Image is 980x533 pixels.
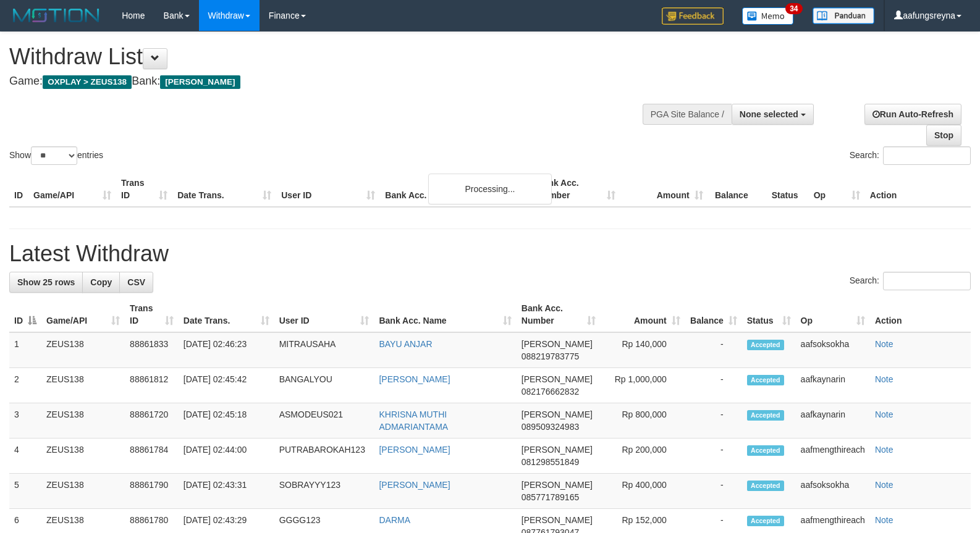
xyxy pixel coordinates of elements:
[740,109,798,119] span: None selected
[796,439,870,474] td: aafmengthireach
[522,351,579,361] span: Copy 088219783775 to clipboard
[9,241,971,266] h1: Latest Withdraw
[522,339,593,349] span: [PERSON_NAME]
[125,332,179,368] td: 88861833
[796,403,870,439] td: aafkaynarin
[179,439,274,474] td: [DATE] 02:44:00
[90,277,112,287] span: Copy
[9,332,41,368] td: 1
[179,368,274,403] td: [DATE] 02:45:42
[522,457,579,467] span: Copy 081298551849 to clipboard
[883,272,971,290] input: Search:
[796,368,870,403] td: aafkaynarin
[601,332,685,368] td: Rp 140,000
[125,403,179,439] td: 88861720
[747,375,784,385] span: Accepted
[883,146,971,165] input: Search:
[379,515,410,525] a: DARMA
[274,332,374,368] td: MITRAUSAHA
[875,409,893,419] a: Note
[522,515,593,525] span: [PERSON_NAME]
[41,474,125,509] td: ZEUS138
[875,515,893,525] a: Note
[865,172,971,207] th: Action
[274,403,374,439] td: ASMODEUS021
[116,172,172,207] th: Trans ID
[379,339,432,349] a: BAYU ANJAR
[379,480,450,490] a: [PERSON_NAME]
[522,409,593,419] span: [PERSON_NAME]
[380,172,532,207] th: Bank Acc. Name
[643,104,732,125] div: PGA Site Balance /
[379,445,450,455] a: [PERSON_NAME]
[601,368,685,403] td: Rp 1,000,000
[9,44,641,69] h1: Withdraw List
[742,7,794,25] img: Button%20Memo.svg
[522,480,593,490] span: [PERSON_NAME]
[9,368,41,403] td: 2
[127,277,145,287] span: CSV
[9,403,41,439] td: 3
[274,297,374,332] th: User ID: activate to sort column ascending
[796,474,870,509] td: aafsoksokha
[747,445,784,456] span: Accepted
[809,172,865,207] th: Op
[796,332,870,368] td: aafsoksokha
[119,272,153,293] a: CSV
[708,172,767,207] th: Balance
[747,516,784,526] span: Accepted
[41,297,125,332] th: Game/API: activate to sort column ascending
[28,172,116,207] th: Game/API
[9,297,41,332] th: ID: activate to sort column descending
[9,474,41,509] td: 5
[125,297,179,332] th: Trans ID: activate to sort column ascending
[601,297,685,332] th: Amount: activate to sort column ascending
[767,172,809,207] th: Status
[379,409,448,432] a: KHRISNA MUTHI ADMARIANTAMA
[875,480,893,490] a: Note
[82,272,120,293] a: Copy
[813,7,874,24] img: panduan.png
[374,297,516,332] th: Bank Acc. Name: activate to sort column ascending
[9,6,103,25] img: MOTION_logo.png
[601,439,685,474] td: Rp 200,000
[9,146,103,165] label: Show entries
[522,422,579,432] span: Copy 089509324983 to clipboard
[875,339,893,349] a: Note
[747,481,784,491] span: Accepted
[785,3,802,14] span: 34
[685,474,742,509] td: -
[522,387,579,397] span: Copy 082176662832 to clipboard
[179,403,274,439] td: [DATE] 02:45:18
[732,104,814,125] button: None selected
[160,75,240,89] span: [PERSON_NAME]
[125,439,179,474] td: 88861784
[685,403,742,439] td: -
[172,172,276,207] th: Date Trans.
[747,340,784,350] span: Accepted
[601,474,685,509] td: Rp 400,000
[926,125,961,146] a: Stop
[532,172,620,207] th: Bank Acc. Number
[517,297,601,332] th: Bank Acc. Number: activate to sort column ascending
[685,332,742,368] td: -
[9,272,83,293] a: Show 25 rows
[662,7,724,25] img: Feedback.jpg
[685,368,742,403] td: -
[43,75,132,89] span: OXPLAY > ZEUS138
[850,146,971,165] label: Search:
[17,277,75,287] span: Show 25 rows
[379,374,450,384] a: [PERSON_NAME]
[276,172,380,207] th: User ID
[685,297,742,332] th: Balance: activate to sort column ascending
[179,332,274,368] td: [DATE] 02:46:23
[179,297,274,332] th: Date Trans.: activate to sort column ascending
[870,297,971,332] th: Action
[875,445,893,455] a: Note
[274,474,374,509] td: SOBRAYYY123
[864,104,961,125] a: Run Auto-Refresh
[41,332,125,368] td: ZEUS138
[41,368,125,403] td: ZEUS138
[9,75,641,88] h4: Game: Bank:
[41,439,125,474] td: ZEUS138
